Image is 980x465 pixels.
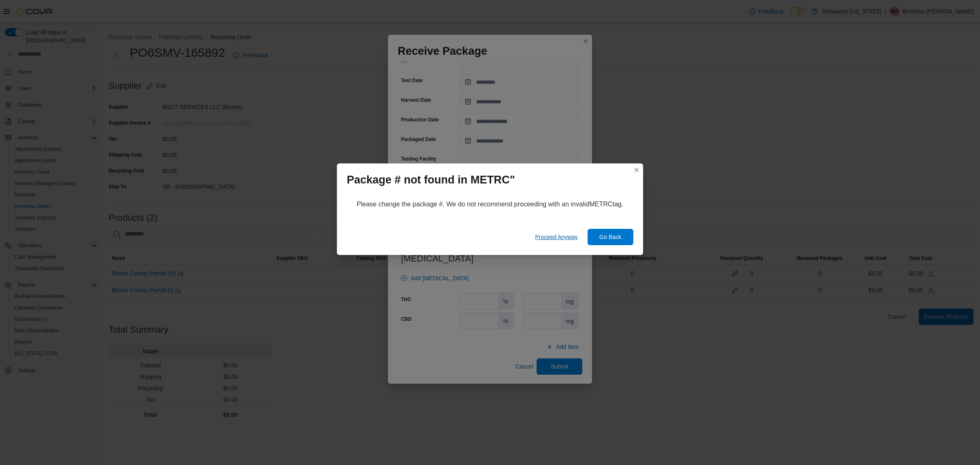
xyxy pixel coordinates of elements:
span: Proceed Anyway [535,233,577,241]
p: Please change the package #. We do not recommend proceeding with an invalid METRC tag. [356,199,623,209]
button: Closes this modal window [632,165,641,175]
span: Go Back [599,233,621,241]
button: Go Back [588,229,633,245]
h1: Package # not found in METRC" [347,173,515,186]
button: Proceed Anyway [532,229,581,245]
